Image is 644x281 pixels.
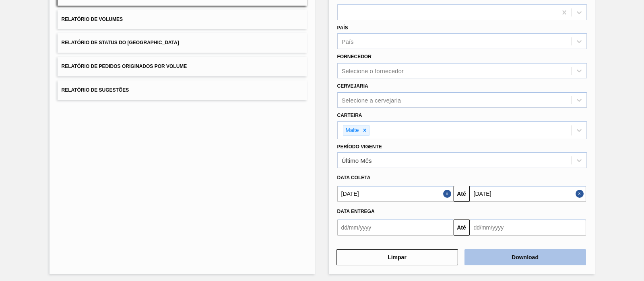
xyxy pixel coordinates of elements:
input: dd/mm/yyyy [337,219,454,236]
span: Relatório de Volumes [62,16,123,22]
label: Carteira [337,113,362,118]
input: dd/mm/yyyy [337,186,454,202]
span: Data entrega [337,209,375,214]
button: Até [454,186,470,202]
span: Data coleta [337,175,371,180]
span: Relatório de Status do [GEOGRAPHIC_DATA] [62,40,179,45]
label: País [337,25,348,31]
button: Download [464,249,586,265]
div: Malte [343,125,360,135]
label: Cervejaria [337,83,368,89]
input: dd/mm/yyyy [470,219,586,236]
button: Close [576,186,586,202]
button: Relatório de Sugestões [58,80,307,100]
button: Relatório de Status do [GEOGRAPHIC_DATA] [58,33,307,53]
button: Close [443,186,454,202]
button: Relatório de Pedidos Originados por Volume [58,57,307,76]
div: Último Mês [342,157,372,164]
input: dd/mm/yyyy [470,186,586,202]
button: Relatório de Volumes [58,10,307,29]
button: Limpar [336,249,458,265]
div: Selecione o fornecedor [342,68,404,74]
label: Período Vigente [337,144,382,150]
button: Até [454,219,470,236]
span: Relatório de Sugestões [62,87,129,93]
div: Selecione a cervejaria [342,96,401,103]
div: País [342,38,354,45]
span: Relatório de Pedidos Originados por Volume [62,64,187,69]
label: Fornecedor [337,54,372,59]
